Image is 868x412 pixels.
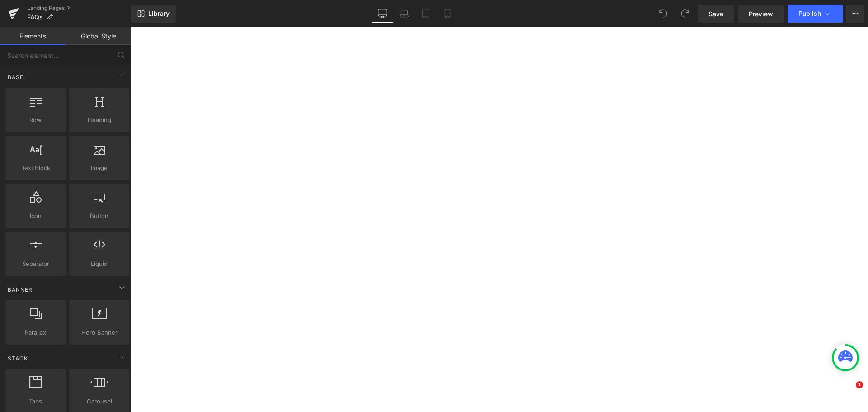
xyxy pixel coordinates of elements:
a: Landing Pages [27,5,131,12]
a: Mobile [437,5,458,23]
span: Image [72,163,127,173]
a: Desktop [372,5,393,23]
a: Global Style [66,27,131,45]
span: Stack [7,354,29,363]
a: Preview [738,5,784,23]
span: Separator [8,259,63,269]
button: More [846,5,864,23]
span: Icon [8,211,63,221]
span: 1 [856,381,863,388]
a: New Library [131,5,176,23]
span: Base [7,73,24,81]
span: Parallax [8,328,63,337]
button: Publish [788,5,843,23]
span: Save [708,9,723,19]
span: Publish [798,10,821,17]
span: Button [72,211,127,221]
span: Preview [749,9,773,19]
span: Liquid [72,259,127,269]
button: Redo [676,5,694,23]
span: FAQs [27,14,43,21]
iframe: Intercom live chat [837,381,859,403]
span: Library [148,9,170,18]
span: Banner [7,285,33,294]
button: Undo [654,5,672,23]
a: Laptop [393,5,415,23]
span: Tabs [8,397,63,406]
span: Carousel [72,397,127,406]
span: Text Block [8,163,63,173]
span: Hero Banner [72,328,127,337]
span: Row [8,115,63,125]
span: Heading [72,115,127,125]
a: Tablet [415,5,437,23]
